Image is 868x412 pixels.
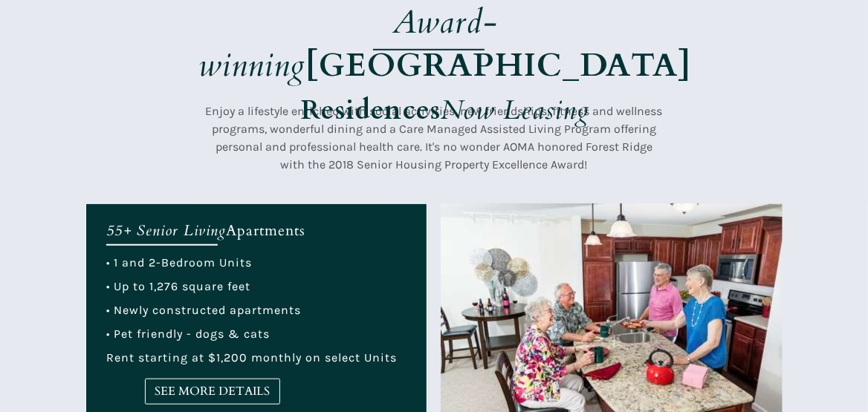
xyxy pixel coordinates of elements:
a: SEE MORE DETAILS [145,379,280,405]
span: • Newly constructed apartments [106,303,301,317]
span: Rent starting at $1,200 monthly on select Units [106,350,397,364]
strong: Residences [301,92,441,128]
span: • Pet friendly - dogs & cats [106,327,270,341]
em: Now Leasing [441,92,589,128]
span: SEE MORE DETAILS [146,385,279,399]
strong: [GEOGRAPHIC_DATA] [306,43,692,88]
span: Apartments [226,220,305,241]
em: 55+ Senior Living [106,220,226,241]
span: • 1 and 2-Bedroom Units [106,255,252,269]
span: • Up to 1,276 square feet [106,279,250,293]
